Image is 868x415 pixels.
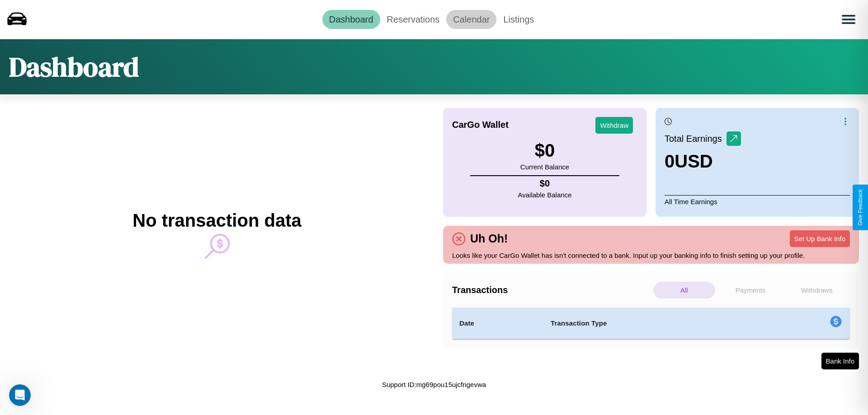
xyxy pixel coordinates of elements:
p: All [653,282,715,298]
p: Payments [720,282,782,298]
p: Total Earnings [665,131,726,147]
p: Looks like your CarGo Wallet has isn't connected to a bank. Input up your banking info to finish ... [452,249,850,261]
h4: CarGo Wallet [452,120,509,130]
h4: Date [459,318,536,329]
h2: No transaction data [132,210,301,231]
a: Reservations [380,10,447,29]
button: Withdraw [595,117,633,134]
h4: Transactions [452,285,651,295]
p: Support ID: mg69pou15ujcfngevwa [382,378,486,391]
a: Calendar [446,10,496,29]
h4: $ 0 [518,178,572,189]
p: Current Balance [520,161,569,173]
p: Available Balance [518,189,572,201]
iframe: Intercom live chat [9,384,31,406]
h3: $ 0 [520,140,569,161]
a: Listings [496,10,541,29]
button: Set Up Bank Info [790,230,850,247]
table: simple table [452,308,850,339]
h1: Dashboard [9,48,139,85]
h3: 0 USD [665,151,741,172]
a: Dashboard [322,10,380,29]
div: Give Feedback [857,189,863,226]
p: Withdraws [786,282,848,298]
button: Open menu [836,7,861,32]
h4: Uh Oh! [466,232,512,245]
p: All Time Earnings [665,195,850,208]
button: Bank Info [821,353,859,369]
h4: Transaction Type [551,318,756,329]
